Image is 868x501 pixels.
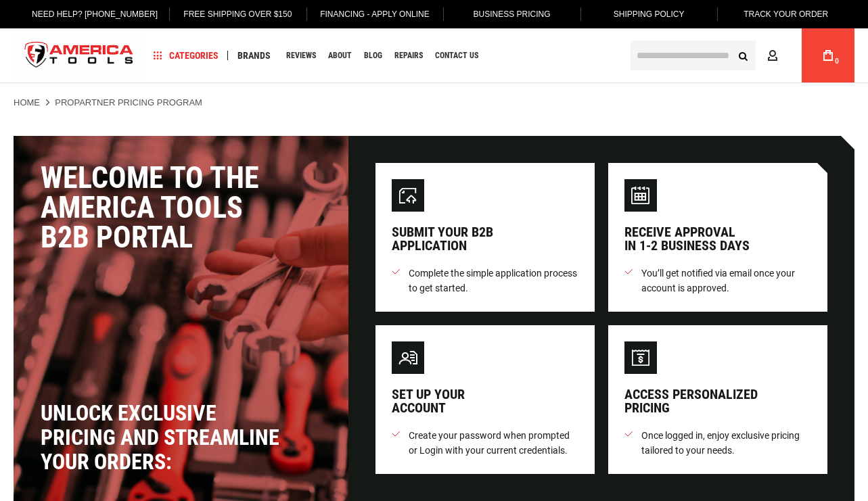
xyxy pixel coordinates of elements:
[614,9,685,19] span: Shipping Policy
[388,47,429,65] a: Repairs
[280,47,322,65] a: Reviews
[14,30,145,81] img: America Tools
[641,428,811,458] span: Once logged in, enjoy exclusive pricing tailored to your needs.
[41,401,284,474] div: Unlock exclusive pricing and streamline your orders:
[328,51,352,59] span: About
[14,97,40,109] a: Home
[624,225,750,252] div: Receive approval in 1-2 business days
[835,57,839,65] span: 0
[154,51,219,60] span: Categories
[364,51,382,59] span: Blog
[815,28,841,82] a: 0
[41,163,321,252] div: Welcome to the America Tools B2B Portal
[55,97,202,108] strong: ProPartner Pricing Program
[392,387,465,414] div: Set up your account
[14,30,145,81] a: store logo
[409,266,578,295] span: Complete the simple application process to get started.
[409,428,578,458] span: Create your password when prompted or Login with your current credentials.
[429,47,484,65] a: Contact Us
[394,51,423,59] span: Repairs
[147,47,225,65] a: Categories
[322,47,358,65] a: About
[231,47,277,65] a: Brands
[730,43,756,68] button: Search
[624,387,758,414] div: Access personalized pricing
[358,47,388,65] a: Blog
[641,266,811,295] span: You’ll get notified via email once your account is approved.
[435,51,478,59] span: Contact Us
[392,225,493,252] div: Submit your B2B application
[237,51,271,60] span: Brands
[286,51,316,59] span: Reviews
